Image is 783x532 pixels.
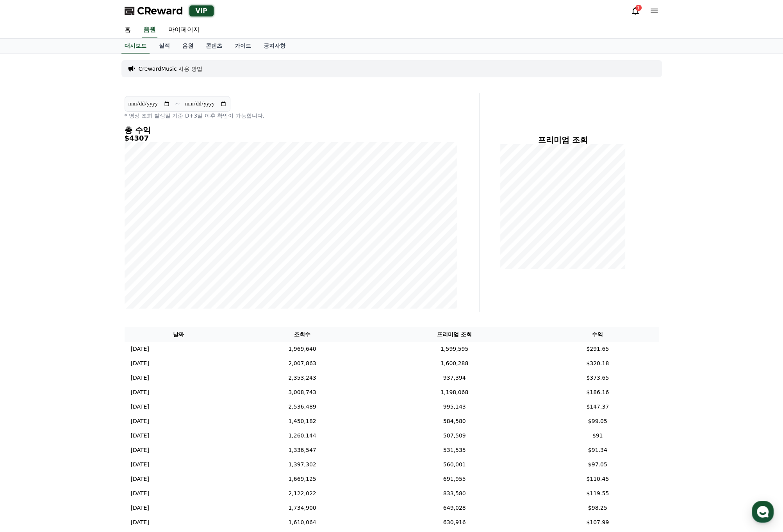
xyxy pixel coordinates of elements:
[125,5,183,17] a: CReward
[131,417,149,425] p: [DATE]
[131,359,149,368] p: [DATE]
[125,327,232,342] th: 날짜
[2,248,52,267] a: 홈
[537,501,659,515] td: $98.25
[373,515,537,530] td: 630,916
[125,126,457,134] h4: 총 수익
[373,400,537,414] td: 995,143
[175,99,180,109] p: ~
[232,428,372,443] td: 1,260,144
[635,5,642,11] div: 1
[228,39,257,54] a: 가이드
[232,515,372,530] td: 1,610,064
[373,472,537,486] td: 691,955
[373,501,537,515] td: 649,028
[232,501,372,515] td: 1,734,900
[232,371,372,385] td: 2,353,243
[131,374,149,382] p: [DATE]
[131,403,149,411] p: [DATE]
[131,475,149,483] p: [DATE]
[373,443,537,457] td: 531,535
[131,461,149,469] p: [DATE]
[373,428,537,443] td: 507,509
[232,472,372,486] td: 1,669,125
[232,400,372,414] td: 2,536,489
[232,385,372,400] td: 3,008,743
[373,414,537,428] td: 584,580
[537,327,659,342] th: 수익
[176,39,200,54] a: 음원
[373,342,537,356] td: 1,599,595
[537,443,659,457] td: $91.34
[537,457,659,472] td: $97.05
[232,457,372,472] td: 1,397,302
[137,5,183,17] span: CReward
[373,327,537,342] th: 프리미엄 조회
[232,414,372,428] td: 1,450,182
[139,65,202,73] a: CrewardMusic 사용 방법
[131,518,149,527] p: [DATE]
[25,259,29,266] span: 홈
[52,248,101,267] a: 대화
[631,6,640,16] a: 1
[537,486,659,501] td: $119.55
[131,504,149,512] p: [DATE]
[131,345,149,353] p: [DATE]
[537,342,659,356] td: $291.65
[537,385,659,400] td: $186.16
[131,446,149,454] p: [DATE]
[125,134,457,142] h5: $4307
[232,327,372,342] th: 조회수
[131,489,149,498] p: [DATE]
[373,486,537,501] td: 833,580
[257,39,292,54] a: 공지사항
[131,388,149,396] p: [DATE]
[189,5,214,16] div: VIP
[232,356,372,371] td: 2,007,863
[142,22,157,38] a: 음원
[537,400,659,414] td: $147.37
[537,472,659,486] td: $110.45
[121,259,130,266] span: 설정
[373,371,537,385] td: 937,394
[537,515,659,530] td: $107.99
[162,22,206,38] a: 마이페이지
[537,356,659,371] td: $320.18
[121,39,150,54] a: 대시보드
[118,22,137,38] a: 홈
[71,260,81,266] span: 대화
[486,136,640,144] h4: 프리미엄 조회
[232,486,372,501] td: 2,122,022
[537,371,659,385] td: $373.65
[200,39,228,54] a: 콘텐츠
[131,432,149,440] p: [DATE]
[101,248,150,267] a: 설정
[373,385,537,400] td: 1,198,068
[373,356,537,371] td: 1,600,288
[373,457,537,472] td: 560,001
[125,112,457,120] p: * 영상 조회 발생일 기준 D+3일 이후 확인이 가능합니다.
[232,443,372,457] td: 1,336,547
[153,39,176,54] a: 실적
[537,428,659,443] td: $91
[537,414,659,428] td: $99.05
[232,342,372,356] td: 1,969,640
